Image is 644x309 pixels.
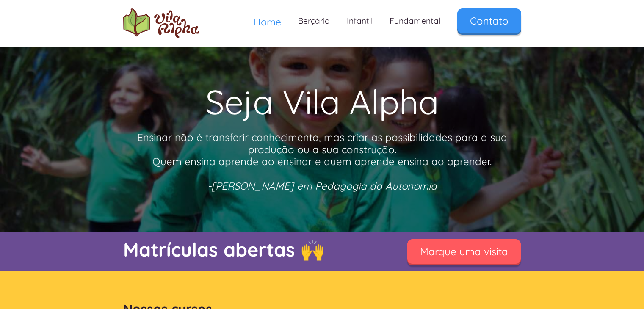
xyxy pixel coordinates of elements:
em: -[PERSON_NAME] em Pedagogia da Autonomia [207,179,437,192]
a: home [123,8,199,38]
a: Berçário [290,8,338,33]
h1: Seja Vila Alpha [123,76,521,127]
span: Home [254,16,281,28]
a: Infantil [338,8,381,33]
a: Fundamental [381,8,449,33]
a: Contato [457,8,521,33]
p: Matrículas abertas 🙌 [123,236,386,263]
a: Marque uma visita [407,239,521,264]
p: Ensinar não é transferir conhecimento, mas criar as possibilidades para a sua produção ou a sua c... [123,131,521,192]
img: logo Escola Vila Alpha [123,8,199,38]
a: Home [245,8,290,35]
